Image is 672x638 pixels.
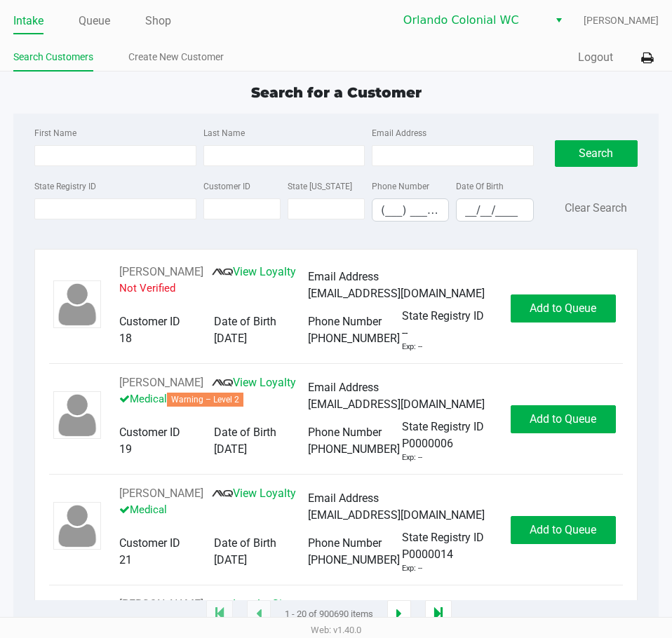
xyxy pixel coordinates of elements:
[119,485,203,502] button: See customer info
[456,198,533,222] kendo-maskedtextbox: Format: MM/DD/YYYY
[119,442,132,456] span: 19
[212,376,296,389] a: View Loyalty
[308,332,400,345] span: [PHONE_NUMBER]
[251,84,422,101] span: Search for a Customer
[402,309,484,323] span: State Registry ID
[214,536,276,550] span: Date of Birth
[308,381,379,394] span: Email Address
[308,491,379,505] span: Email Address
[402,435,453,452] span: P0000006
[34,127,76,140] label: First Name
[402,563,422,575] div: Exp: --
[212,597,307,611] a: Loyalty Signup
[119,426,180,439] span: Customer ID
[119,502,308,518] p: Medical
[119,315,180,328] span: Customer ID
[214,442,247,456] span: [DATE]
[119,280,308,297] p: Not Verified
[530,301,596,315] span: Add to Queue
[214,315,276,328] span: Date of Birth
[372,127,426,140] label: Email Address
[402,531,484,544] span: State Registry ID
[402,452,422,464] div: Exp: --
[119,264,203,280] button: See customer info
[119,374,203,391] button: See customer info
[308,315,382,328] span: Phone Number
[402,546,453,563] span: P0000014
[34,180,96,193] label: State Registry ID
[13,11,43,31] a: Intake
[214,426,276,439] span: Date of Birth
[530,523,596,536] span: Add to Queue
[119,391,308,407] p: Medical
[128,48,224,66] a: Create New Customer
[565,200,627,217] button: Clear Search
[425,600,452,628] app-submit-button: Move to last page
[584,13,659,28] span: [PERSON_NAME]
[119,536,180,550] span: Customer ID
[402,341,422,353] div: Exp: --
[285,607,373,621] span: 1 - 20 of 900690 items
[247,600,271,628] app-submit-button: Previous
[308,508,485,522] span: [EMAIL_ADDRESS][DOMAIN_NAME]
[79,11,110,31] a: Queue
[308,426,382,439] span: Phone Number
[212,487,296,500] a: View Loyalty
[549,8,569,33] button: Select
[372,198,449,222] kendo-maskedtextbox: Format: (999) 999-9999
[511,294,616,323] button: Add to Queue
[167,393,243,407] span: Warning – Level 2
[288,180,352,193] label: State [US_STATE]
[387,600,411,628] app-submit-button: Next
[308,287,485,300] span: [EMAIL_ADDRESS][DOMAIN_NAME]
[214,332,247,345] span: [DATE]
[402,325,408,341] span: --
[402,420,484,433] span: State Registry ID
[311,625,361,635] span: Web: v1.40.0
[119,553,132,566] span: 21
[119,596,203,613] button: See customer info
[457,199,532,221] input: Format: MM/DD/YYYY
[145,11,171,31] a: Shop
[308,536,382,550] span: Phone Number
[308,398,485,411] span: [EMAIL_ADDRESS][DOMAIN_NAME]
[555,140,638,167] button: Search
[308,442,400,456] span: [PHONE_NUMBER]
[372,180,429,193] label: Phone Number
[511,516,616,544] button: Add to Queue
[13,48,93,66] a: Search Customers
[511,405,616,433] button: Add to Queue
[456,180,504,193] label: Date Of Birth
[214,553,247,566] span: [DATE]
[119,332,132,345] span: 18
[403,12,540,29] span: Orlando Colonial WC
[206,600,233,628] app-submit-button: Move to first page
[530,412,596,426] span: Add to Queue
[372,199,448,221] input: Format: (999) 999-9999
[203,127,245,140] label: Last Name
[212,265,296,278] a: View Loyalty
[308,270,379,283] span: Email Address
[308,553,400,566] span: [PHONE_NUMBER]
[203,180,250,193] label: Customer ID
[578,49,613,66] button: Logout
